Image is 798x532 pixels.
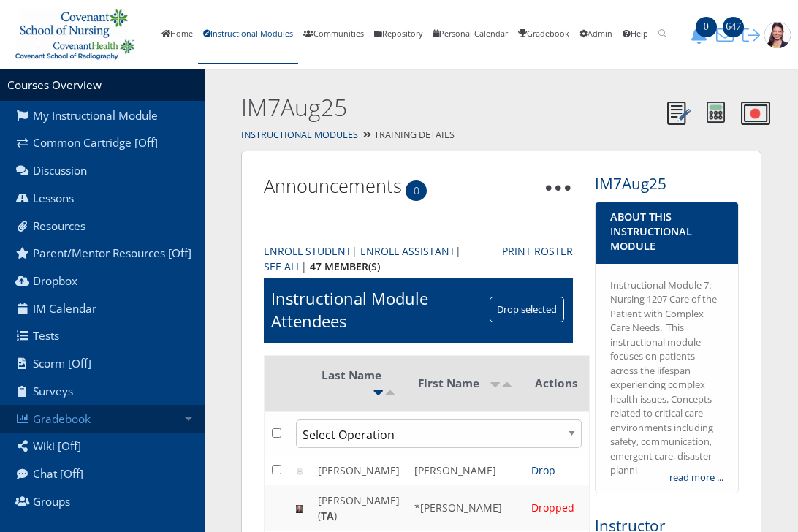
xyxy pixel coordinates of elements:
[407,455,524,485] td: [PERSON_NAME]
[667,102,691,125] img: Notes
[502,243,573,259] a: Print Roster
[311,355,407,411] th: Last Name
[712,26,738,44] button: 647
[198,5,298,64] a: Instructional Modules
[524,355,590,411] th: Actions
[513,5,574,64] a: Gradebook
[271,287,474,332] h1: Instructional Module Attendees
[696,17,717,37] span: 0
[531,463,555,477] a: Drop
[407,355,524,411] th: First Name
[369,5,427,64] a: Repository
[241,91,659,124] h2: IM7Aug25
[610,278,723,478] div: Instructional Module 7: Nursing 1207 Care of the Patient with Complex Care Needs. This instructio...
[595,173,739,194] h3: IM7Aug25
[360,243,455,259] a: Enroll Assistant
[298,5,369,64] a: Communities
[264,243,351,259] a: Enroll Student
[490,382,501,387] img: asc.png
[685,26,712,44] button: 0
[610,210,723,254] h4: About This Instructional Module
[531,500,582,515] div: Dropped
[156,5,198,64] a: Home
[712,28,738,40] a: 647
[669,471,723,485] a: read more ...
[241,129,358,141] a: Instructional Modules
[264,243,480,274] div: | | |
[406,180,427,201] span: 0
[723,17,744,37] span: 647
[617,5,653,64] a: Help
[311,485,407,531] td: [PERSON_NAME] ( )
[427,5,513,64] a: Personal Calendar
[685,28,712,40] a: 0
[7,77,102,93] a: Courses Overview
[384,390,396,395] img: desc.png
[321,509,334,522] b: TA
[490,297,564,322] input: Drop selected
[741,102,770,125] img: Record Video Note
[373,390,384,395] img: asc_active.png
[205,125,798,146] div: Training Details
[764,22,791,48] img: 1943_125_125.jpg
[264,173,402,198] a: Announcements0
[707,102,725,123] img: Calculator
[407,485,524,531] td: *[PERSON_NAME]
[501,382,513,387] img: desc.png
[264,259,301,274] a: See All
[574,5,617,64] a: Admin
[311,455,407,485] td: [PERSON_NAME]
